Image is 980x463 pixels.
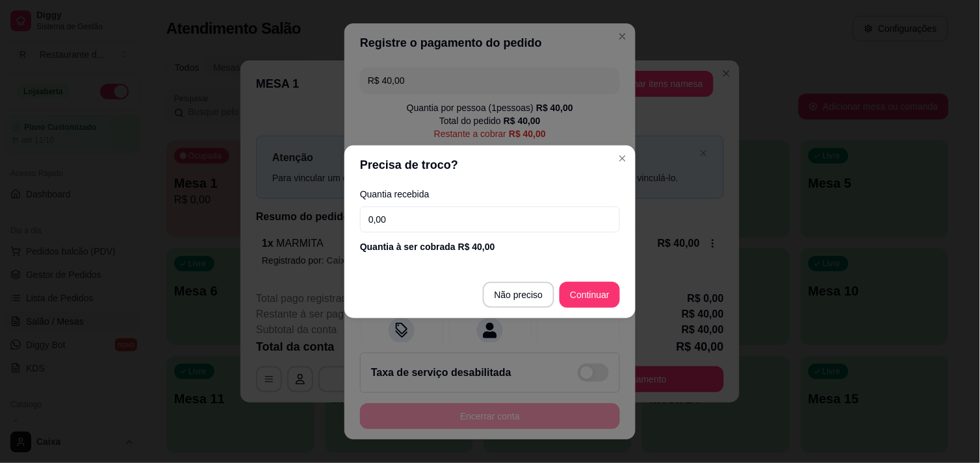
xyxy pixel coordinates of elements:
button: Continuar [560,282,620,308]
header: Precisa de troco? [344,145,636,184]
label: Quantia recebida [360,190,620,199]
div: Quantia à ser cobrada R$ 40,00 [360,240,620,253]
button: Não preciso [483,282,555,308]
button: Close [612,148,633,169]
